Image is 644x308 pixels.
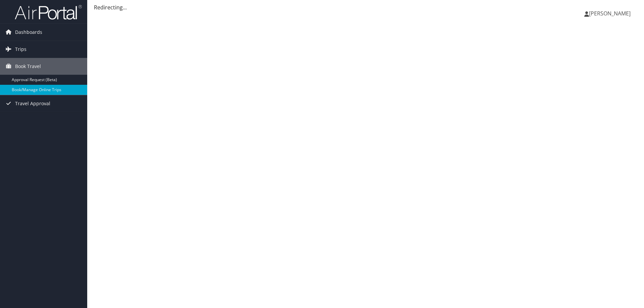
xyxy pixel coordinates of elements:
[15,24,42,41] span: Dashboards
[15,95,50,112] span: Travel Approval
[584,3,637,23] a: [PERSON_NAME]
[589,10,631,17] span: [PERSON_NAME]
[15,58,41,75] span: Book Travel
[94,3,637,11] div: Redirecting...
[15,41,26,58] span: Trips
[15,4,82,20] img: airportal-logo.png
